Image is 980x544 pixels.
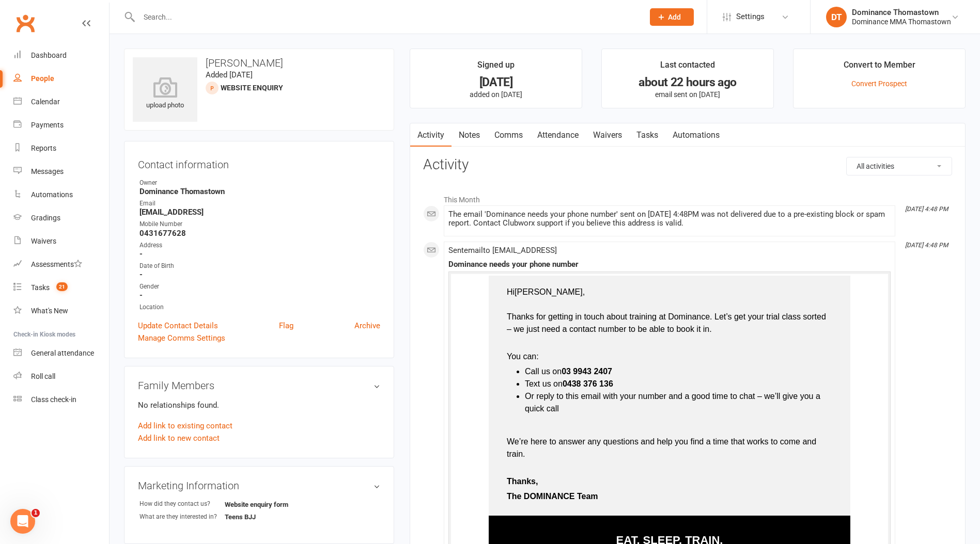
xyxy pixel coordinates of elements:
p: email sent on [DATE] [611,90,764,99]
strong: - [139,249,380,259]
strong: 0431677628 [139,229,380,238]
div: Assessments [31,260,82,268]
span: [PERSON_NAME] [515,287,583,296]
a: Waivers [13,230,109,253]
span: Text us on [525,379,563,388]
a: Activity [410,123,452,147]
strong: Website enquiry form [225,501,288,508]
li: This Month [423,189,952,205]
a: Convert Prospect [851,79,907,88]
div: Address [139,241,380,250]
h3: Activity [423,157,952,173]
div: Dominance Thomastown [852,8,951,17]
span: The DOMINANCE Team [507,492,598,501]
div: Waivers [31,237,56,245]
div: [DATE] [419,77,572,88]
div: Gender [139,282,380,292]
a: Reports [13,137,109,160]
div: Convert to Member [844,58,915,77]
a: Dashboard [13,44,109,67]
a: What's New [13,299,109,323]
span: Thanks for getting in touch about training at Dominance. Let’s get your trial class sorted – we j... [507,312,826,333]
h3: Marketing Information [138,480,380,491]
a: Gradings [13,206,109,230]
a: Add link to new contact [138,432,220,444]
a: Tasks [629,123,665,147]
span: Add [668,13,681,21]
div: How did they contact us? [139,499,225,509]
i: [DATE] 4:48 PM [905,242,948,249]
div: Automations [31,190,73,199]
div: Mobile Number [139,219,380,229]
div: Reports [31,144,56,152]
time: Added [DATE] [206,70,253,79]
a: Assessments [13,253,109,276]
a: Flag [279,319,293,332]
h3: Family Members [138,380,380,391]
div: about 22 hours ago [611,77,764,88]
a: Messages [13,160,109,183]
span: Settings [736,5,765,28]
div: What's New [31,307,68,315]
span: We’re here to answer any questions and help you find a time that works to come and train. [507,437,816,458]
a: Automations [665,123,727,147]
a: Clubworx [12,10,38,36]
p: added on [DATE] [419,90,572,99]
a: Comms [487,123,530,147]
a: Add link to existing contact [138,420,232,432]
span: You can: [507,352,539,361]
strong: Teens BJJ [225,513,284,521]
div: Roll call [31,372,55,380]
span: 21 [56,282,68,291]
a: Notes [452,123,487,147]
a: Waivers [586,123,629,147]
div: Gradings [31,214,60,222]
div: General attendance [31,349,94,357]
div: upload photo [133,77,197,111]
a: Payments [13,114,109,137]
strong: Dominance Thomastown [139,187,380,196]
a: Class kiosk mode [13,388,109,411]
span: 1 [32,509,40,517]
div: Class check-in [31,395,76,404]
div: DT [826,7,847,27]
a: Calendar [13,90,109,114]
a: Tasks 21 [13,276,109,299]
span: WEBSITE ENQUIRY [221,84,283,92]
div: The email 'Dominance needs your phone number' sent on [DATE] 4:48PM was not delivered due to a pr... [448,210,891,228]
span: Thanks, [507,477,538,486]
span: Sent email to [EMAIL_ADDRESS] [448,246,557,255]
a: General attendance kiosk mode [13,342,109,365]
div: Date of Birth [139,261,380,271]
span: 03 9943 2407 [562,367,612,376]
div: Email [139,199,380,209]
div: Signed up [477,58,515,77]
strong: - [139,291,380,300]
div: Calendar [31,98,60,106]
div: Dominance needs your phone number [448,260,891,269]
h3: Contact information [138,155,380,170]
a: Attendance [530,123,586,147]
span: , [583,287,585,296]
a: Archive [354,319,380,332]
div: People [31,74,54,83]
a: People [13,67,109,90]
div: Dashboard [31,51,67,59]
div: Messages [31,167,64,175]
input: Search... [136,10,636,24]
div: Location [139,302,380,312]
div: Last contacted [660,58,715,77]
a: Update Contact Details [138,319,218,332]
a: Automations [13,183,109,206]
div: Payments [31,121,64,129]
div: Tasks [31,283,50,292]
span: Call us on [525,367,562,376]
a: Roll call [13,365,109,388]
a: Manage Comms Settings [138,332,225,344]
strong: [EMAIL_ADDRESS] [139,207,380,217]
h3: [PERSON_NAME] [133,57,385,69]
span: 0438 376 136 [563,379,613,388]
strong: - [139,270,380,279]
div: Owner [139,178,380,188]
span: Or reply to this email with your number and a good time to chat – we’ll give you a quick call [525,392,820,413]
